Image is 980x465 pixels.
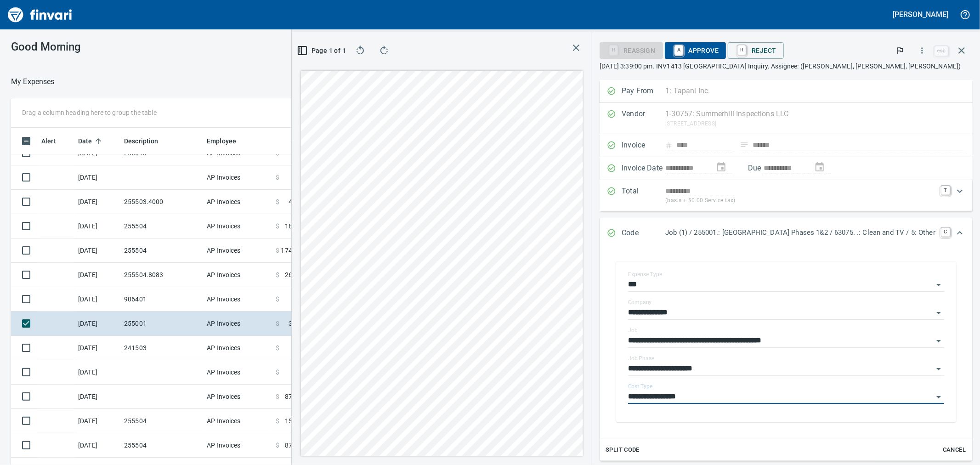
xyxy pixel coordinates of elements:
td: [DATE] [74,263,120,287]
span: Approve [672,43,719,58]
a: esc [935,46,948,56]
span: $ [276,416,279,425]
label: Company [628,300,652,305]
p: (basis + $0.00 Service tax) [665,196,935,205]
div: Expand [600,249,973,461]
td: AP Invoices [203,433,272,458]
td: AP Invoices [203,409,272,433]
span: Employee [207,136,248,147]
span: Amount [279,136,314,147]
span: 18,862.47 [285,221,314,231]
span: Close invoice [932,40,973,62]
p: [DATE] 3:39:00 pm. INV1413 [GEOGRAPHIC_DATA] Inquiry. Assignee: ([PERSON_NAME], [PERSON_NAME], [P... [600,62,973,71]
label: Job Phase [628,356,654,361]
button: Page 1 of 1 [299,42,346,59]
td: AP Invoices [203,287,272,312]
img: Finvari [6,4,74,26]
td: [DATE] [74,312,120,336]
span: $ [276,343,279,352]
td: AP Invoices [203,238,272,263]
p: Code [622,227,665,239]
td: AP Invoices [203,360,272,385]
button: Open [932,278,945,291]
span: $ [276,392,279,401]
span: $ [276,319,279,328]
td: 255504 [120,238,203,263]
button: AApprove [665,42,726,59]
button: RReject [728,42,783,59]
td: [DATE] [74,433,120,458]
span: $ [276,441,279,450]
td: [DATE] [74,336,120,360]
td: AP Invoices [203,263,272,287]
span: Alert [41,136,68,147]
span: Description [124,136,170,147]
td: [DATE] [74,360,120,385]
button: Split Code [603,443,642,457]
td: [DATE] [74,190,120,214]
td: 255504 [120,214,203,238]
span: 4,345.00 [289,197,314,206]
div: Reassign [600,46,663,54]
span: Page 1 of 1 [303,45,342,57]
span: $ [276,221,279,231]
td: [DATE] [74,165,120,190]
td: AP Invoices [203,165,272,190]
span: 87,763.47 [285,392,314,401]
p: Drag a column heading here to group the table [22,108,157,117]
button: Open [932,363,945,375]
td: 241503 [120,336,203,360]
button: [PERSON_NAME] [891,7,951,22]
nav: breadcrumb [11,76,55,87]
div: Expand [600,218,973,249]
span: Date [78,136,92,147]
div: Expand [600,180,973,211]
button: Cancel [940,443,969,457]
p: Job (1) / 255001.: [GEOGRAPHIC_DATA] Phases 1&2 / 63075. .: Clean and TV / 5: Other [665,227,935,238]
a: A [674,45,683,55]
p: Total [622,186,665,205]
span: Date [78,136,104,147]
a: R [737,45,746,55]
button: Open [932,306,945,319]
span: Reject [735,43,776,58]
span: 15,995.25 [285,416,314,425]
td: AP Invoices [203,214,272,238]
button: More [912,40,932,61]
td: 255504 [120,433,203,458]
span: $ [276,368,279,377]
span: Alert [41,136,56,147]
td: [DATE] [74,409,120,433]
span: 26,863.20 [285,270,314,279]
span: 87,763.47 [285,441,314,450]
span: 3,388.75 [289,319,314,328]
td: [DATE] [74,287,120,312]
td: 255504.8083 [120,263,203,287]
span: $ [276,197,279,206]
button: Open [932,391,945,403]
td: AP Invoices [203,336,272,360]
td: 255504 [120,409,203,433]
td: 255503.4000 [120,190,203,214]
td: [DATE] [74,238,120,263]
span: Description [124,136,159,147]
p: My Expenses [11,76,55,87]
td: AP Invoices [203,385,272,409]
span: $ [276,173,279,182]
td: AP Invoices [203,190,272,214]
label: Cost Type [628,384,653,389]
td: AP Invoices [203,312,272,336]
span: 174,179.14 [281,246,315,255]
span: $ [276,246,279,255]
a: C [941,227,950,237]
label: Job [628,328,638,333]
td: [DATE] [74,385,120,409]
span: $ [276,270,279,279]
td: 906401 [120,287,203,312]
a: T [941,186,950,195]
button: Flag [890,40,910,61]
span: Cancel [942,445,967,455]
h5: [PERSON_NAME] [893,10,948,19]
h3: Good Morning [11,40,239,53]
